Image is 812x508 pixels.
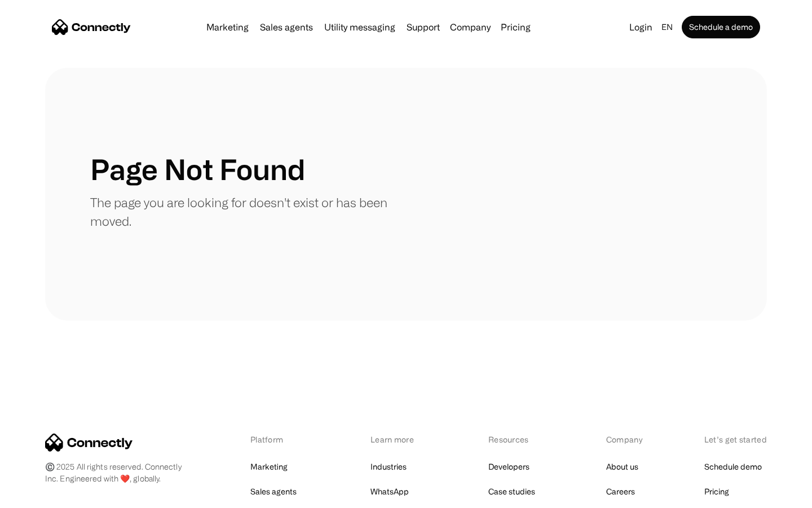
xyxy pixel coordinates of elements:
[704,433,767,445] div: Let’s get started
[704,484,729,500] a: Pricing
[90,152,305,186] h1: Page Not Found
[450,19,491,35] div: Company
[625,19,657,35] a: Login
[488,459,529,475] a: Developers
[488,484,535,500] a: Case studies
[488,433,548,445] div: Resources
[704,459,762,475] a: Schedule demo
[90,193,406,230] p: The page you are looking for doesn't exist or has been moved.
[606,459,638,475] a: About us
[606,433,646,445] div: Company
[682,16,760,38] a: Schedule a demo
[661,19,673,35] div: en
[250,433,312,445] div: Platform
[202,23,253,32] a: Marketing
[370,459,407,475] a: Industries
[23,488,68,504] ul: Language list
[402,23,444,32] a: Support
[250,459,288,475] a: Marketing
[52,19,131,36] a: home
[11,487,68,504] aside: Language selected: English
[320,23,400,32] a: Utility messaging
[606,484,635,500] a: Careers
[370,433,430,445] div: Learn more
[657,19,679,35] div: en
[250,484,297,500] a: Sales agents
[255,23,317,32] a: Sales agents
[370,484,409,500] a: WhatsApp
[447,19,494,35] div: Company
[496,23,535,32] a: Pricing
